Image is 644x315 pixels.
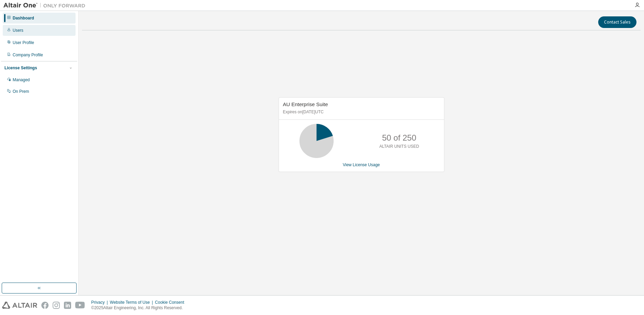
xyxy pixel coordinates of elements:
div: Website Terms of Use [110,300,155,305]
a: View License Usage [343,162,380,167]
div: On Prem [13,89,29,94]
div: Company Profile [13,52,43,58]
div: Dashboard [13,15,34,21]
img: altair_logo.svg [2,302,37,309]
div: Cookie Consent [155,300,188,305]
p: Expires on [DATE] UTC [283,109,438,115]
img: instagram.svg [53,302,60,309]
div: Privacy [91,300,110,305]
img: facebook.svg [41,302,49,309]
img: Altair One [3,2,89,9]
div: License Settings [4,65,37,71]
p: © 2025 Altair Engineering, Inc. All Rights Reserved. [91,305,188,311]
p: ALTAIR UNITS USED [379,144,419,149]
div: Users [13,28,23,33]
button: Contact Sales [598,16,636,28]
img: youtube.svg [75,302,85,309]
div: User Profile [13,40,34,45]
span: AU Enterprise Suite [283,101,328,107]
p: 50 of 250 [382,132,416,144]
div: Managed [13,77,30,83]
img: linkedin.svg [64,302,71,309]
